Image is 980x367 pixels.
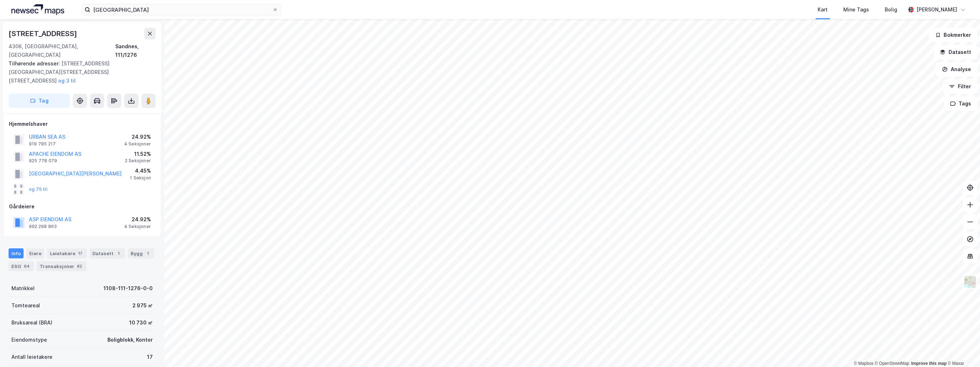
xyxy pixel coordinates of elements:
[124,224,151,229] div: 4 Seksjoner
[103,284,153,293] div: 1108-111-1276-0-0
[9,261,34,271] div: ESG
[843,5,869,14] div: Mine Tags
[128,248,154,258] div: Bygg
[147,353,153,361] div: 17
[22,263,31,270] div: 64
[963,275,977,289] img: Z
[11,318,52,327] div: Bruksareal (BRA)
[854,361,873,366] a: Mapbox
[29,158,57,164] div: 925 778 079
[26,248,44,258] div: Eiere
[144,250,151,257] div: 1
[9,42,115,59] div: 4306, [GEOGRAPHIC_DATA], [GEOGRAPHIC_DATA]
[77,250,84,257] div: 17
[29,141,56,147] div: 919 785 217
[11,336,47,344] div: Eiendomstype
[11,4,64,15] img: logo.a4113a55bc3d86da70a041830d287a7e.svg
[90,4,272,15] input: Søk på adresse, matrikkel, gårdeiere, leietakere eller personer
[107,336,153,344] div: Boligblokk, Kontor
[125,158,151,164] div: 2 Seksjoner
[943,79,977,94] button: Filter
[929,28,977,42] button: Bokmerker
[11,353,52,361] div: Antall leietakere
[9,28,79,39] div: [STREET_ADDRESS]
[885,5,897,14] div: Bolig
[875,361,909,366] a: OpenStreetMap
[9,202,155,211] div: Gårdeiere
[90,248,125,258] div: Datasett
[944,96,977,111] button: Tags
[911,361,946,366] a: Improve this map
[76,263,84,270] div: 82
[11,301,40,310] div: Tomteareal
[130,167,151,175] div: 4.45%
[29,224,57,229] div: 992 298 863
[132,301,153,310] div: 2 975 ㎡
[9,59,150,85] div: [STREET_ADDRESS][GEOGRAPHIC_DATA][STREET_ADDRESS][STREET_ADDRESS]
[124,133,151,141] div: 24.92%
[936,62,977,76] button: Analyse
[115,250,122,257] div: 1
[944,333,980,367] div: Kontrollprogram for chat
[916,5,957,14] div: [PERSON_NAME]
[37,261,86,271] div: Transaksjoner
[124,141,151,147] div: 4 Seksjoner
[9,94,70,108] button: Tag
[944,333,980,367] iframe: Chat Widget
[9,60,61,66] span: Tilhørende adresser:
[124,215,151,224] div: 24.92%
[11,284,35,293] div: Matrikkel
[9,120,155,128] div: Hjemmelshaver
[115,42,156,59] div: Sandnes, 111/1276
[9,248,24,258] div: Info
[125,150,151,158] div: 11.52%
[130,175,151,181] div: 1 Seksjon
[818,5,828,14] div: Kart
[934,45,977,59] button: Datasett
[47,248,87,258] div: Leietakere
[129,318,153,327] div: 10 730 ㎡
